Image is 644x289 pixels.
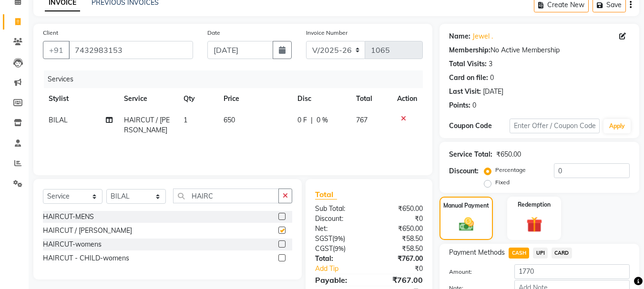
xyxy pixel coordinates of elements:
div: Total Visits: [449,59,487,69]
div: Payable: [308,274,369,286]
th: Disc [292,88,350,110]
span: 767 [356,116,368,124]
label: Fixed [495,178,510,187]
span: 9% [335,245,344,252]
a: Jewel . [472,31,493,41]
div: Net: [308,224,369,234]
div: 3 [489,59,492,69]
div: Coupon Code [449,121,509,131]
div: ₹650.00 [496,149,521,159]
div: Sub Total: [308,204,369,214]
label: Date [207,29,220,37]
div: ₹58.50 [369,244,430,254]
span: 9% [334,235,343,242]
div: ₹0 [369,214,430,224]
span: HAIRCUT / [PERSON_NAME] [124,116,170,134]
div: HAIRCUT / [PERSON_NAME] [43,226,132,236]
div: ₹767.00 [369,254,430,264]
span: | [311,115,313,125]
div: ( ) [308,244,369,254]
label: Manual Payment [443,201,489,210]
input: Search or Scan [173,189,279,203]
div: HAIRCUT-MENS [43,212,94,222]
span: SGST [315,234,332,243]
div: Name: [449,31,470,41]
span: 0 % [317,115,328,125]
a: Add Tip [308,264,379,274]
img: _cash.svg [454,216,479,233]
div: Membership: [449,45,491,55]
img: _gift.svg [521,215,547,234]
span: Payment Methods [449,248,505,258]
div: ₹767.00 [369,274,430,286]
div: ₹650.00 [369,224,430,234]
span: BILAL [49,116,68,124]
div: 0 [490,73,494,83]
label: Redemption [518,200,551,209]
div: Last Visit: [449,87,481,97]
label: Amount: [442,268,507,276]
div: ₹0 [379,264,430,274]
th: Service [118,88,178,110]
label: Client [43,29,58,37]
input: Enter Offer / Coupon Code [510,119,600,133]
span: CARD [552,248,572,259]
input: Search by Name/Mobile/Email/Code [69,41,193,59]
th: Total [350,88,392,110]
div: 0 [472,100,476,110]
div: ( ) [308,234,369,244]
div: Card on file: [449,73,488,83]
div: No Active Membership [449,45,630,55]
div: Points: [449,100,470,110]
div: [DATE] [483,87,503,97]
button: Apply [603,119,631,133]
span: 1 [184,116,187,124]
span: 0 F [297,115,307,125]
div: ₹58.50 [369,234,430,244]
span: Total [315,189,337,199]
button: +91 [43,41,70,59]
div: Service Total: [449,149,492,159]
div: Total: [308,254,369,264]
span: CASH [509,248,529,259]
th: Stylist [43,88,118,110]
div: ₹650.00 [369,204,430,214]
label: Invoice Number [306,29,348,37]
th: Price [218,88,292,110]
span: CGST [315,244,333,253]
div: Discount: [449,166,479,176]
div: HAIRCUT - CHILD-womens [43,253,129,263]
div: Discount: [308,214,369,224]
span: UPI [533,248,548,259]
label: Percentage [495,166,526,174]
th: Qty [178,88,218,110]
span: 650 [224,116,235,124]
div: HAIRCUT-womens [43,239,102,249]
div: Services [44,70,430,88]
input: Amount [514,264,630,279]
th: Action [391,88,423,110]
